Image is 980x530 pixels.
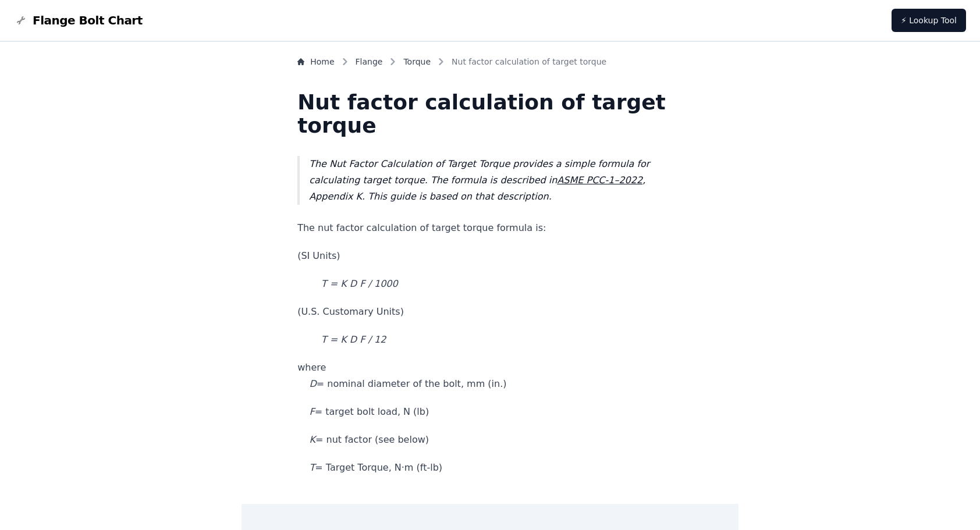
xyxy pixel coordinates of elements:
[356,56,383,67] a: Flange
[310,462,315,473] em: T
[557,175,642,186] a: ASME PCC-1–2022
[309,175,645,202] em: , Appendix K
[297,360,683,392] p: where = nominal diameter of the bolt, mm (in.)
[310,434,316,445] em: K
[297,248,683,264] p: (SI Units)
[14,13,28,27] img: Flange Bolt Chart Logo
[33,12,143,29] span: Flange Bolt Chart
[297,220,683,236] p: The nut factor calculation of target torque formula is:
[297,304,683,320] p: (U.S. Customary Units)
[297,91,683,137] h1: Nut factor calculation of target torque
[892,9,966,32] a: ⚡ Lookup Tool
[297,56,683,72] nav: Breadcrumb
[14,12,143,29] a: Flange Bolt Chart LogoFlange Bolt Chart
[297,432,683,448] p: = nut factor (see below)
[297,56,334,67] a: Home
[297,460,683,476] p: = Target Torque, N·m (ft-lb)
[403,56,431,67] a: Torque
[452,56,606,67] span: Nut factor calculation of target torque
[310,378,317,389] em: D
[297,404,683,420] p: = target bolt load, N (lb)
[321,334,386,345] em: T = K D F / 12
[321,278,398,289] em: T = K D F / 1000
[297,156,683,205] blockquote: The Nut Factor Calculation of Target Torque provides a simple formula for calculating target torq...
[310,406,315,417] em: F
